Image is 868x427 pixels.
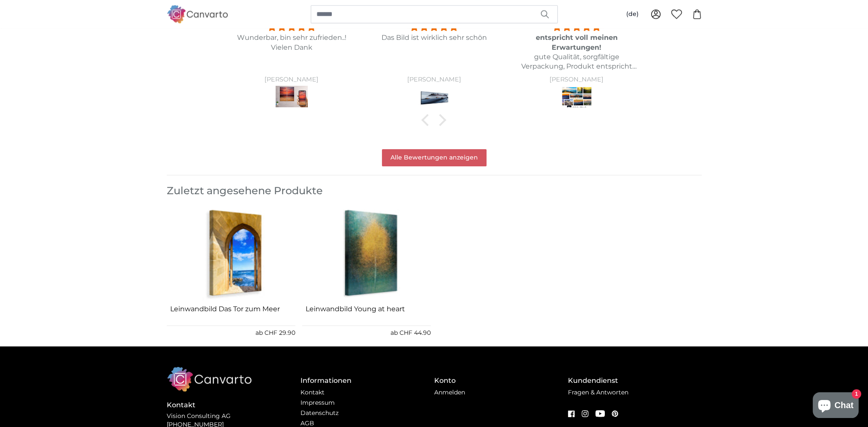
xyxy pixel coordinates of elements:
[167,204,295,346] div: 1 of 2
[619,6,646,22] button: (de)
[231,33,352,52] p: Wunderbar, bin sehr zufrieden..! Vielen Dank
[167,184,702,198] h3: Zuletzt angesehene Produkte
[418,86,451,110] img: Leinwandbild Panorama Stokksnes
[302,204,431,346] div: 2 of 2
[373,76,495,83] div: [PERSON_NAME]
[300,388,324,396] a: Kontakt
[810,392,861,420] inbox-online-store-chat: Onlineshop-Chat von Shopify
[167,5,228,23] img: Canvarto
[302,204,431,301] img: panoramic-canvas-print-the-seagulls-and-the-sea-at-sunrise
[516,76,637,83] div: [PERSON_NAME]
[300,399,335,406] a: Impressum
[255,329,295,337] span: ab CHF 29.90
[568,388,628,396] a: Fragen & Antworten
[276,86,308,110] img: Eigenes Foto als Leinwandbild
[170,305,292,322] a: Leinwandbild Das Tor zum Meer
[167,204,295,301] img: panoramic-canvas-print-the-seagulls-and-the-sea-at-sunrise
[516,33,637,52] div: entspricht voll meinen Erwartungen!
[568,376,702,386] h4: Kundendienst
[231,76,352,83] div: [PERSON_NAME]
[300,409,339,417] a: Datenschutz
[382,149,487,166] a: Alle Bewertungen anzeigen
[434,388,465,396] a: Anmelden
[561,86,593,110] img: Stockfoto als Leinwandbild
[300,376,434,386] h4: Informationen
[306,305,427,322] a: Leinwandbild Young at heart
[300,419,314,427] a: AGB
[516,52,637,72] p: gute Qualität, sorgfältige Verpackung, Produkt entspricht meinen Erwartungen!
[390,329,431,337] span: ab CHF 44.90
[373,33,495,42] p: Das Bild ist wirklich sehr schön
[167,400,300,410] h4: Kontakt
[434,376,568,386] h4: Konto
